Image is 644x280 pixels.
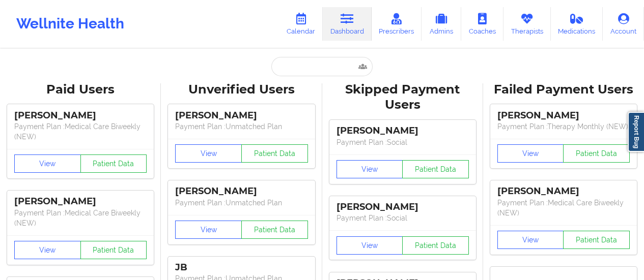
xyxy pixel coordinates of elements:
div: [PERSON_NAME] [497,110,630,121]
p: Payment Plan : Therapy Monthly (NEW) [497,121,630,132]
p: Payment Plan : Unmatched Plan [175,121,307,132]
button: Patient Data [241,221,308,239]
a: Report Bug [628,112,644,152]
div: Paid Users [7,82,154,98]
a: Admins [422,7,461,41]
button: Patient Data [80,154,147,173]
div: [PERSON_NAME] [175,185,307,197]
button: Patient Data [563,144,630,163]
a: Account [603,7,644,41]
p: Payment Plan : Medical Care Biweekly (NEW) [497,198,630,218]
p: Payment Plan : Medical Care Biweekly (NEW) [14,121,147,142]
div: [PERSON_NAME] [14,196,147,207]
button: View [14,241,81,259]
button: Patient Data [563,231,630,249]
div: JB [175,262,307,273]
div: [PERSON_NAME] [14,110,147,121]
p: Payment Plan : Social [337,137,469,147]
button: View [175,144,242,163]
div: Failed Payment Users [490,82,637,98]
div: Skipped Payment Users [329,82,476,113]
button: View [337,236,403,255]
div: [PERSON_NAME] [175,110,307,121]
button: View [337,160,403,178]
p: Payment Plan : Medical Care Biweekly (NEW) [14,208,147,228]
div: [PERSON_NAME] [337,125,469,137]
a: Calendar [279,7,323,41]
div: [PERSON_NAME] [497,185,630,197]
a: Dashboard [323,7,372,41]
a: Prescribers [372,7,422,41]
button: Patient Data [80,241,147,259]
button: View [497,231,564,249]
button: Patient Data [402,236,469,255]
div: Unverified Users [168,82,315,98]
button: View [497,144,564,163]
a: Therapists [503,7,551,41]
p: Payment Plan : Unmatched Plan [175,198,307,208]
p: Payment Plan : Social [337,213,469,223]
button: View [14,154,81,173]
div: [PERSON_NAME] [337,201,469,213]
button: Patient Data [402,160,469,178]
button: View [175,221,242,239]
a: Medications [551,7,603,41]
a: Coaches [461,7,503,41]
button: Patient Data [241,144,308,163]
